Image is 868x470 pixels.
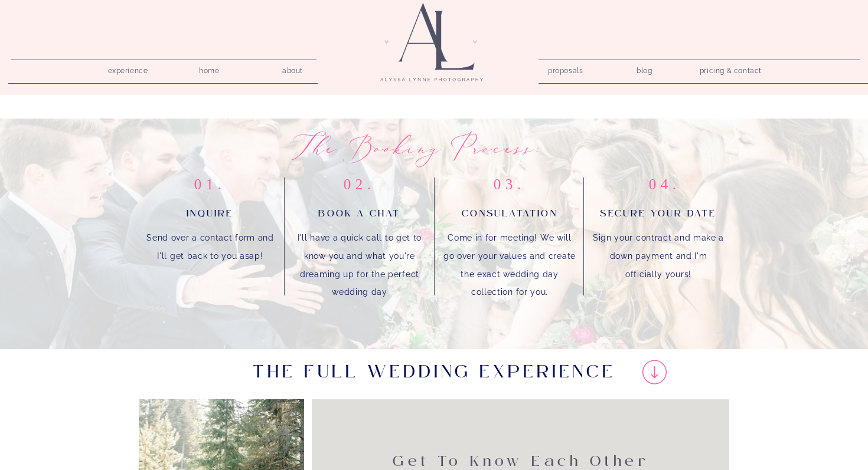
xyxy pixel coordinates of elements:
p: Send over a contact form and I'll get back to you asap! [142,229,278,285]
a: blog [628,63,661,74]
a: experience [100,63,156,74]
a: pricing & contact [695,63,766,80]
h2: Inquire [139,205,281,216]
p: 02. [319,176,399,202]
h2: secure your date [588,205,729,216]
a: proposals [548,63,582,74]
h2: book a chat [289,205,430,216]
p: Sign your contract and make a down payment and I'm officially yours! [590,229,726,285]
h1: The booking process: [278,132,559,167]
p: 03. [469,176,549,202]
p: Come in for meeting! We will go over your values and create the exact wedding day collection for ... [442,229,577,285]
a: home [192,63,226,74]
p: 04. [625,176,704,202]
a: about [276,63,309,74]
h2: Consulatation [439,205,580,216]
h3: The Full Wedding Experience [211,356,657,384]
p: 01. [170,176,250,202]
p: I'll have a quick call to get to know you and what you're dreaming up for the perfect wedding day [292,229,428,285]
